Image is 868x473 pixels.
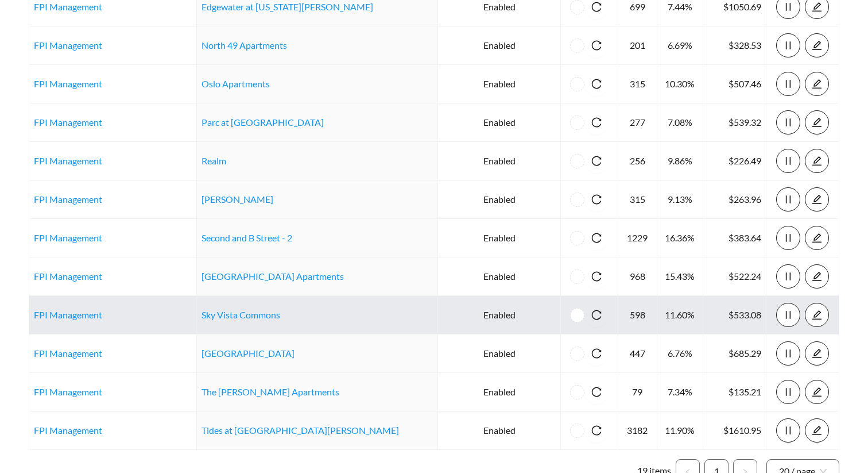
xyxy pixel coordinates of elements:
td: $522.24 [703,257,766,296]
a: FPI Management [34,194,102,205]
td: $507.46 [703,65,766,103]
td: Enabled [438,257,560,296]
td: Enabled [438,412,560,450]
button: reload [584,149,609,173]
button: pause [776,380,800,404]
a: North 49 Apartments [201,40,287,51]
button: edit [805,149,829,173]
span: reload [584,425,609,436]
a: edit [805,78,829,89]
td: 1229 [618,219,657,257]
span: edit [805,233,828,243]
a: edit [805,117,829,128]
button: edit [805,226,829,250]
a: FPI Management [34,78,102,89]
a: FPI Management [34,425,102,436]
td: 201 [618,26,657,65]
span: edit [805,425,828,436]
a: Oslo Apartments [201,78,270,89]
td: 256 [618,142,657,180]
button: pause [776,226,800,250]
span: edit [805,156,828,166]
button: edit [805,341,829,366]
span: pause [777,40,800,51]
span: reload [584,79,609,89]
a: edit [805,271,829,282]
button: reload [584,187,609,211]
a: FPI Management [34,40,102,51]
button: pause [776,341,800,366]
a: edit [805,232,829,243]
a: FPI Management [34,1,102,12]
td: 598 [618,296,657,334]
span: edit [805,117,828,128]
button: pause [776,303,800,327]
a: [GEOGRAPHIC_DATA] Apartments [201,271,344,282]
td: $539.32 [703,103,766,142]
a: Parc at [GEOGRAPHIC_DATA] [201,117,324,128]
a: edit [805,194,829,205]
span: pause [777,194,800,205]
a: FPI Management [34,386,102,397]
td: 447 [618,334,657,373]
span: reload [584,233,609,243]
span: pause [777,387,800,397]
button: reload [584,264,609,289]
a: [PERSON_NAME] [201,194,273,205]
span: pause [777,2,800,12]
span: edit [805,2,828,12]
button: pause [776,187,800,211]
td: 9.86% [657,142,703,180]
span: reload [584,387,609,397]
td: 7.34% [657,373,703,412]
span: pause [777,425,800,436]
button: pause [776,264,800,289]
button: reload [584,72,609,96]
button: edit [805,110,829,134]
td: 968 [618,257,657,296]
a: FPI Management [34,348,102,359]
td: 9.13% [657,180,703,219]
a: edit [805,348,829,359]
a: FPI Management [34,155,102,166]
span: pause [777,117,800,128]
a: The [PERSON_NAME] Apartments [201,386,339,397]
span: pause [777,79,800,89]
a: Second and B Street - 2 [201,232,292,243]
button: edit [805,380,829,404]
button: reload [584,226,609,250]
span: reload [584,348,609,359]
td: 6.69% [657,26,703,65]
button: edit [805,187,829,211]
span: edit [805,387,828,397]
td: 3182 [618,412,657,450]
button: edit [805,264,829,289]
td: 315 [618,180,657,219]
a: Edgewater at [US_STATE][PERSON_NAME] [201,1,373,12]
a: [GEOGRAPHIC_DATA] [201,348,294,359]
button: reload [584,418,609,443]
td: $226.49 [703,142,766,180]
td: $685.29 [703,334,766,373]
button: edit [805,303,829,327]
td: Enabled [438,219,560,257]
td: $1610.95 [703,412,766,450]
button: reload [584,380,609,404]
td: 16.36% [657,219,703,257]
span: edit [805,310,828,320]
span: pause [777,348,800,359]
a: Realm [201,155,226,166]
button: pause [776,33,800,57]
td: 315 [618,65,657,103]
span: pause [777,271,800,282]
td: $533.08 [703,296,766,334]
span: reload [584,2,609,12]
span: reload [584,117,609,128]
button: edit [805,418,829,443]
td: Enabled [438,334,560,373]
td: Enabled [438,142,560,180]
button: reload [584,303,609,327]
span: edit [805,348,828,359]
a: FPI Management [34,232,102,243]
td: 10.30% [657,65,703,103]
